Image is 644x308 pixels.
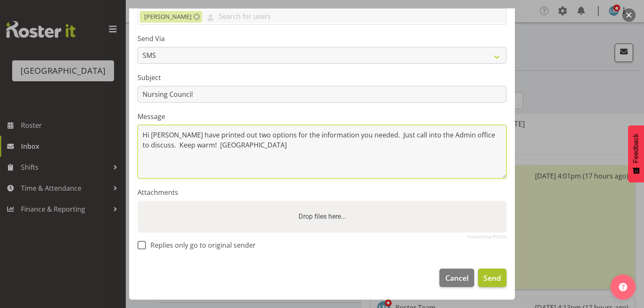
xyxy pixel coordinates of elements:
[295,208,349,225] label: Drop files here...
[467,235,506,239] a: Powered by PQINA
[439,269,474,287] button: Cancel
[138,111,506,122] label: Message
[146,241,256,249] span: Replies only go to original sender
[632,134,640,163] span: Feedback
[445,272,469,283] span: Cancel
[138,86,506,103] input: Subject
[628,125,644,182] button: Feedback - Show survey
[483,272,501,283] span: Send
[138,187,506,197] label: Attachments
[138,72,506,83] label: Subject
[138,34,506,44] label: Send Via
[478,269,506,287] button: Send
[202,10,506,23] input: Search for users
[619,283,627,291] img: help-xxl-2.png
[144,12,192,21] span: [PERSON_NAME]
